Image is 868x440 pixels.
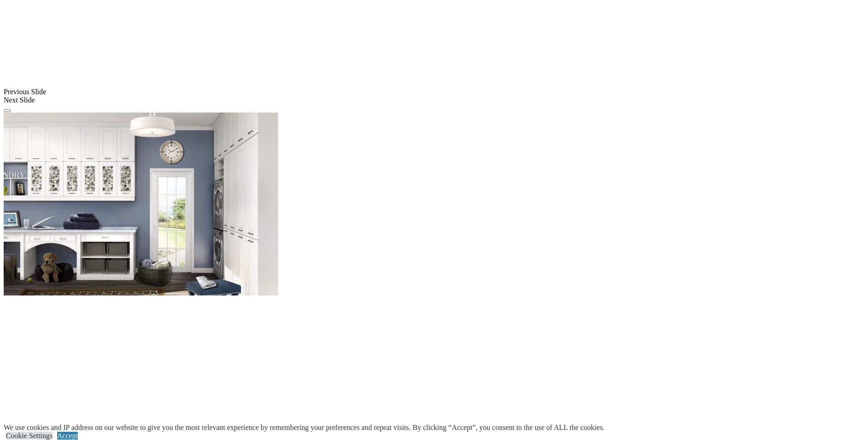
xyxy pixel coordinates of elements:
[6,432,53,440] a: Cookie Settings
[4,109,11,112] button: Click here to pause slide show
[4,113,278,295] img: Banner for mobile view
[4,88,864,96] div: Previous Slide
[4,96,864,104] div: Next Slide
[4,424,604,432] div: We use cookies and IP address on our website to give you the most relevant experience by remember...
[57,432,78,440] a: Accept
